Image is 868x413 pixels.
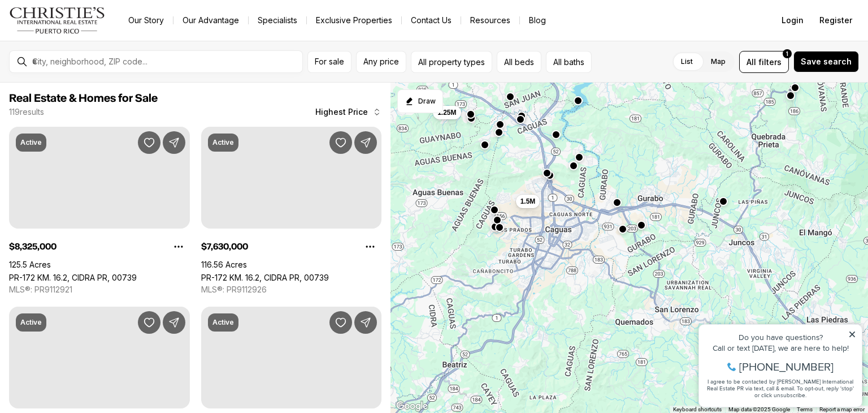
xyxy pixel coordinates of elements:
button: Contact Us [402,12,461,28]
a: PR-172 KM. 16.2, CIDRA PR, 00739 [201,273,329,282]
span: Any price [363,57,399,66]
button: 1.25M [433,106,461,119]
button: Any price [356,51,406,73]
p: Active [212,138,234,147]
button: Property options [167,235,190,258]
span: I agree to be contacted by [PERSON_NAME] International Real Estate PR via text, call & email. To ... [14,70,161,91]
button: Share Property [163,131,185,154]
label: Map [702,51,735,72]
button: Share Property [354,311,377,334]
button: Login [775,9,810,32]
span: filters [758,56,782,68]
button: 1.5M [515,195,540,208]
button: Register [813,9,859,32]
button: Allfilters1 [739,51,789,73]
button: Start drawing [397,89,443,113]
button: Save Property: PR-172 KM. 16.2 [329,131,352,154]
button: Property options [359,235,381,258]
p: Active [212,318,234,327]
p: 119 results [9,107,44,117]
button: Save Property: 33 AV RAFAEL CORDERO #110 [138,311,160,334]
span: Real Estate & Homes for Sale [9,93,158,104]
button: Share Property [354,131,377,154]
img: logo [9,7,106,34]
button: Highest Price [309,101,388,123]
span: 1.5M [520,197,535,206]
span: Register [819,16,852,25]
button: All baths [546,51,592,73]
a: PR-172 KM. 16.2, CIDRA PR, 00739 [9,273,137,282]
button: Save Property: PR-172 KM. 16.2 [138,131,160,154]
a: Our Advantage [173,12,248,28]
div: Do you have questions? [12,25,163,33]
button: For sale [307,51,351,73]
span: For sale [315,57,344,66]
span: All [747,56,756,68]
a: Specialists [249,12,306,28]
div: Call or text [DATE], we are here to help! [12,36,163,44]
button: Save search [793,51,859,72]
label: List [672,51,702,72]
a: Blog [520,12,555,28]
button: All beds [497,51,541,73]
span: [PHONE_NUMBER] [46,53,141,64]
button: All property types [411,51,492,73]
span: Highest Price [315,107,368,117]
span: Login [782,16,804,25]
span: Save search [801,57,852,66]
a: Exclusive Properties [307,12,401,28]
button: Save Property: 184 km BO GUAVATE BRISAS DEL BOSQUE #7 [329,311,352,334]
a: Resources [461,12,519,28]
span: 1 [786,49,788,58]
p: Active [20,318,42,327]
a: Our Story [119,12,173,28]
span: 1.25M [437,108,456,117]
button: Share Property [163,311,185,334]
p: Active [20,138,42,147]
